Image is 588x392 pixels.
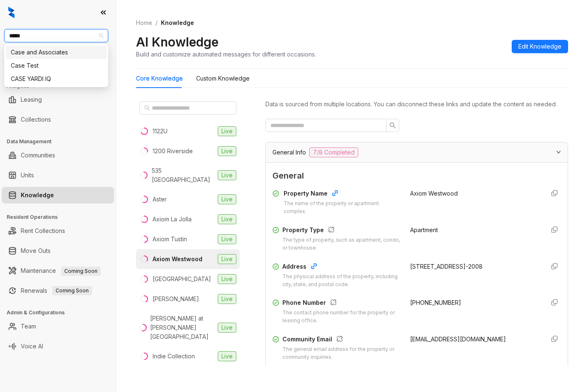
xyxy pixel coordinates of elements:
[389,122,396,129] span: search
[218,214,236,224] span: Live
[150,314,214,341] div: [PERSON_NAME] at [PERSON_NAME][GEOGRAPHIC_DATA]
[136,50,316,59] div: Build and customize automated messages for different occasions.
[11,74,102,83] div: CASE YARDI IQ
[284,200,400,216] div: The name of the property or apartment complex.
[153,352,195,361] div: Indie Collection
[2,56,114,72] li: Leads
[153,195,167,204] div: Aster
[2,91,114,108] li: Leasing
[196,74,250,83] div: Custom Knowledge
[218,254,236,264] span: Live
[282,298,400,309] div: Phone Number
[11,48,102,57] div: Case and Associates
[272,148,306,157] span: General Info
[2,111,114,128] li: Collections
[2,147,114,164] li: Communities
[6,72,107,86] div: CASE YARDI IQ
[282,225,400,236] div: Property Type
[21,338,43,355] a: Voice AI
[7,213,116,221] h3: Resident Operations
[2,243,114,259] li: Move Outs
[6,46,107,59] div: Case and Associates
[6,59,107,72] div: Case Test
[218,274,236,284] span: Live
[265,100,568,109] div: Data is sourced from multiple locations. You can disconnect these links and update the content as...
[218,351,236,361] span: Live
[134,18,154,27] a: Home
[144,105,150,111] span: search
[272,169,561,182] span: General
[410,299,461,306] span: [PHONE_NUMBER]
[21,187,54,203] a: Knowledge
[136,34,219,50] h2: AI Knowledge
[152,166,214,184] div: 535 [GEOGRAPHIC_DATA]
[11,61,102,70] div: Case Test
[218,170,236,180] span: Live
[161,19,194,26] span: Knowledge
[2,167,114,184] li: Units
[410,190,458,197] span: Axiom Westwood
[8,7,15,18] img: logo
[153,274,211,284] div: [GEOGRAPHIC_DATA]
[61,267,101,276] span: Coming Soon
[153,127,168,136] div: 1122U
[21,223,65,239] a: Rent Collections
[153,215,192,224] div: Axiom La Jolla
[282,262,400,273] div: Address
[7,138,116,145] h3: Data Management
[284,189,400,200] div: Property Name
[153,147,193,156] div: 1200 Riverside
[282,309,400,325] div: The contact phone number for the property or leasing office.
[21,282,92,299] a: RenewalsComing Soon
[218,126,236,136] span: Live
[282,335,400,345] div: Community Email
[266,142,568,162] div: General Info7/8 Completed
[21,147,55,164] a: Communities
[556,149,561,154] span: expanded
[153,235,187,244] div: Axiom Tustin
[52,286,92,295] span: Coming Soon
[136,74,183,83] div: Core Knowledge
[2,282,114,299] li: Renewals
[21,243,51,259] a: Move Outs
[410,226,438,233] span: Apartment
[21,111,51,128] a: Collections
[2,318,114,335] li: Team
[21,318,36,335] a: Team
[218,146,236,156] span: Live
[153,255,202,264] div: Axiom Westwood
[2,338,114,355] li: Voice AI
[309,147,358,157] span: 7/8 Completed
[518,42,561,51] span: Edit Knowledge
[7,309,116,316] h3: Admin & Configurations
[2,262,114,279] li: Maintenance
[410,262,538,271] div: [STREET_ADDRESS]-2008
[282,273,400,289] div: The physical address of the property, including city, state, and postal code.
[156,18,158,27] li: /
[218,294,236,304] span: Live
[282,345,400,361] div: The general email address for the property or community inquiries.
[2,187,114,203] li: Knowledge
[21,167,34,184] a: Units
[218,194,236,204] span: Live
[410,336,506,343] span: [EMAIL_ADDRESS][DOMAIN_NAME]
[2,223,114,239] li: Rent Collections
[218,234,236,244] span: Live
[282,236,400,252] div: The type of property, such as apartment, condo, or townhouse.
[512,40,568,53] button: Edit Knowledge
[153,294,199,304] div: [PERSON_NAME]
[21,91,42,108] a: Leasing
[218,323,236,333] span: Live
